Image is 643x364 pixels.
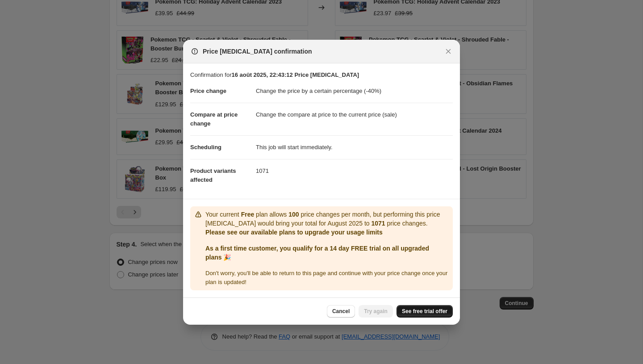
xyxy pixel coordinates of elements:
[205,210,449,228] p: Your current plan allows price changes per month, but performing this price [MEDICAL_DATA] would ...
[190,144,221,151] span: Scheduling
[256,79,453,103] dd: Change the price by a certain percentage (-40%)
[256,135,453,159] dd: This job will start immediately.
[231,71,359,78] b: 16 août 2025, 22:43:12 Price [MEDICAL_DATA]
[190,71,453,79] p: Confirmation for
[332,308,350,315] span: Cancel
[190,167,236,183] span: Product variants affected
[327,305,355,318] button: Cancel
[256,159,453,183] dd: 1071
[397,305,453,318] a: See free trial offer
[190,88,226,94] span: Price change
[372,220,385,227] b: 1071
[442,45,455,58] button: Close
[190,111,238,127] span: Compare at price change
[256,103,453,126] dd: Change the compare at price to the current price (sale)
[205,270,447,285] span: Don ' t worry, you ' ll be able to return to this page and continue with your price change once y...
[241,211,255,218] b: Free
[288,211,299,218] b: 100
[205,228,449,237] p: Please see our available plans to upgrade your usage limits
[205,245,429,261] b: As a first time customer, you qualify for a 14 day FREE trial on all upgraded plans 🎉
[203,47,312,56] span: Price [MEDICAL_DATA] confirmation
[402,308,447,315] span: See free trial offer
